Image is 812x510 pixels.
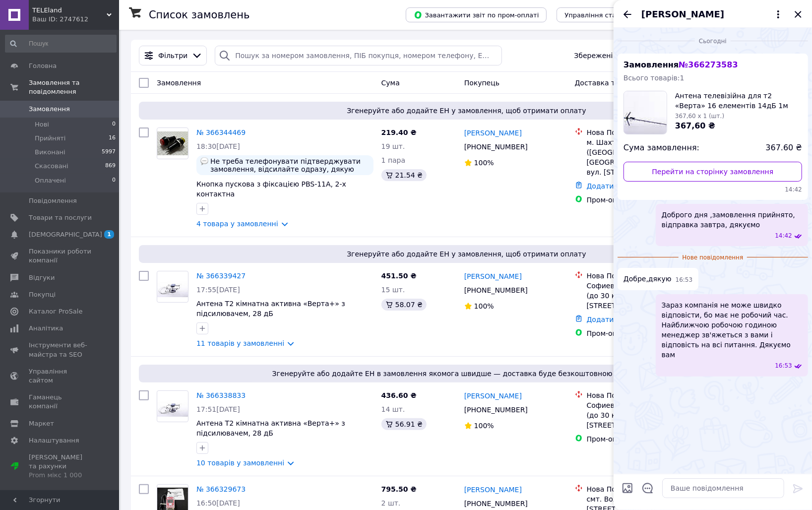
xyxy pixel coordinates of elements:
[675,113,724,120] span: 367,60 x 1 (шт.)
[35,176,66,185] span: Оплачені
[381,272,417,280] span: 451.50 ₴
[474,302,494,310] span: 100%
[675,91,802,111] span: Антена телевізійна для т2 «Верта» 16 елементів 14дБ 1м
[29,62,57,70] span: Головна
[200,157,208,165] img: :speech_balloon:
[679,254,748,262] span: Нове повідомлення
[587,400,699,430] div: Софиевская Борщаговка, №9 (до 30 кг): ул. [PERSON_NAME][STREET_ADDRESS] 226
[464,271,522,281] a: [PERSON_NAME]
[775,232,792,240] span: 14:42 12.10.2025
[29,419,54,428] span: Маркет
[29,273,55,282] span: Відгуки
[104,230,114,239] span: 1
[158,51,187,61] span: Фільтри
[29,247,92,265] span: Показники роботи компанії
[587,195,699,205] div: Пром-оплата
[29,367,92,385] span: Управління сайтом
[29,196,77,205] span: Повідомлення
[587,316,626,323] a: Додати ЕН
[662,210,802,230] span: Доброго дня ,замовлення прийнято, відправка завтра, дякуємо
[624,274,672,284] span: Добре,дякую
[157,79,201,87] span: Замовлення
[381,418,427,430] div: 56.91 ₴
[112,120,116,129] span: 0
[624,142,699,154] span: Сума замовлення:
[35,162,68,171] span: Скасовані
[157,276,188,298] img: Фото товару
[196,405,240,413] span: 17:51[DATE]
[32,15,119,24] div: Ваш ID: 2747612
[587,281,699,311] div: Софиевская Борщаговка, №9 (до 30 кг): ул. [PERSON_NAME][STREET_ADDRESS] 226
[143,106,790,116] span: Згенеруйте або додайте ЕН у замовлення, щоб отримати оплату
[557,7,648,22] button: Управління статусами
[381,499,401,507] span: 2 шт.
[35,148,65,157] span: Виконані
[381,79,400,87] span: Cума
[196,459,284,467] a: 10 товарів у замовленні
[414,10,539,19] span: Завантажити звіт по пром-оплаті
[196,485,246,493] a: № 366329673
[102,148,116,157] span: 5997
[157,271,188,303] a: Фото товару
[624,60,738,69] span: Замовлення
[464,79,500,87] span: Покупець
[196,272,246,280] a: № 366339427
[112,176,116,185] span: 0
[196,419,345,437] a: Антена Т2 кімнатна активна «Верта+» з підсилювачем, 28 дБ
[462,140,530,154] div: [PHONE_NUMBER]
[196,300,345,318] a: Антена Т2 кімнатна активна «Верта+» з підсилювачем, 28 дБ
[196,499,240,507] span: 16:50[DATE]
[587,137,699,177] div: м. Шахтарське ([GEOGRAPHIC_DATA], [GEOGRAPHIC_DATA].), №1: вул. [STREET_ADDRESS]
[381,286,405,294] span: 15 шт.
[587,271,699,281] div: Нова Пошта
[464,128,522,138] a: [PERSON_NAME]
[29,436,79,445] span: Налаштування
[564,11,640,19] span: Управління статусами
[587,390,699,400] div: Нова Пошта
[29,290,56,299] span: Покупці
[679,60,738,69] span: № 366273583
[149,9,250,21] h1: Список замовлень
[676,276,693,284] span: 16:53 12.10.2025
[406,7,547,22] button: Завантажити звіт по пром-оплаті
[662,300,802,360] span: Зараз компанія не може швидко відповісти, бо має не робочий час. Найближчою робочою годиною менед...
[196,128,246,136] a: № 366344469
[29,453,92,480] span: [PERSON_NAME] та рахунки
[381,142,405,150] span: 19 шт.
[695,37,731,46] span: Сьогодні
[32,6,107,15] span: TELEland
[157,131,188,155] img: Фото товару
[29,78,119,96] span: Замовлення та повідомлення
[196,339,284,347] a: 11 товарів у замовленні
[574,51,647,61] span: Збережені фільтри:
[624,162,802,182] a: Перейти на сторінку замовлення
[622,8,633,20] button: Назад
[143,369,790,379] span: Згенеруйте або додайте ЕН в замовлення якомога швидше — доставка буде безкоштовною для покупця
[575,79,648,87] span: Доставка та оплата
[215,46,501,65] input: Пошук за номером замовлення, ПІБ покупця, номером телефону, Email, номером накладної
[381,156,406,164] span: 1 пара
[29,393,92,411] span: Гаманець компанії
[210,157,370,173] span: Не треба телефонувати підтверджувати замовлення, відсилайте одразу, дякую
[157,127,188,159] a: Фото товару
[381,299,427,311] div: 58.07 ₴
[29,324,63,333] span: Аналітика
[35,134,65,143] span: Прийняті
[624,186,802,194] span: 14:42 12.10.2025
[462,283,530,297] div: [PHONE_NUMBER]
[196,391,246,399] a: № 366338833
[792,8,804,20] button: Закрити
[641,8,784,21] button: [PERSON_NAME]
[35,120,49,129] span: Нові
[641,482,654,495] button: Відкрити шаблони відповідей
[105,162,116,171] span: 869
[29,471,92,480] div: Prom мікс 1 000
[381,169,427,181] div: 21.54 ₴
[381,405,405,413] span: 14 шт.
[624,91,667,134] img: 3815713891_w100_h100_antenna-dlya-t2.jpg
[381,391,417,399] span: 436.60 ₴
[675,121,715,130] span: 367,60 ₴
[157,390,188,422] a: Фото товару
